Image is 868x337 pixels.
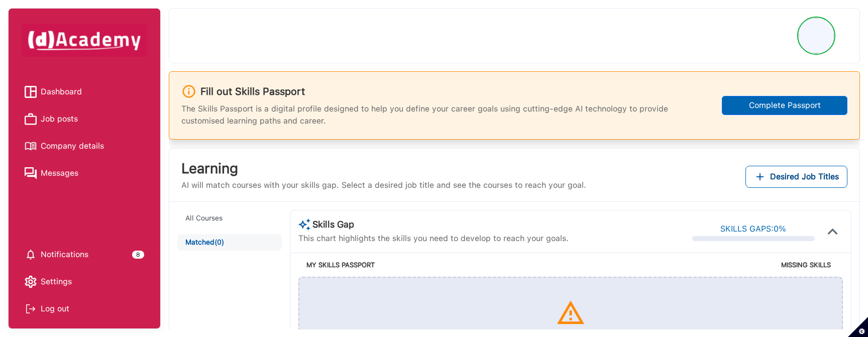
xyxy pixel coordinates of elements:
img: Company details icon [25,140,37,152]
button: Matched(0) [177,234,282,251]
img: add icon [754,171,766,183]
img: setting [25,249,37,261]
span: Job posts [41,111,78,127]
div: SKILLS GAPS: 0 % [720,222,786,236]
p: The Skills Passport is a digital profile designed to help you define your career goals using cutt... [181,103,681,127]
span: Settings [41,274,72,289]
div: Complete Passport [728,99,841,111]
img: Log out [25,303,37,315]
h3: Skills Gap [298,218,569,231]
span: Notifications [41,247,88,262]
img: Job posts icon [25,113,37,125]
h5: MISSING SKILLS [569,261,831,269]
div: Log out [25,301,144,316]
a: Job posts iconJob posts [25,111,144,127]
h5: MY SKILLS PASSPORT [306,261,569,269]
span: Dashboard [41,84,82,99]
h3: Fill out Skills Passport [200,85,305,97]
div: 8 [132,251,144,259]
img: Dashboard icon [25,86,37,98]
button: Set cookie preferences [848,317,868,337]
p: This chart highlights the skills you need to develop to reach your goals. [298,233,569,245]
a: Messages iconMessages [25,166,144,181]
img: Profile [799,18,834,53]
img: setting [25,276,37,288]
img: dAcademy [22,24,147,57]
img: Messages icon [25,167,37,179]
span: Company details [41,139,104,154]
button: Add desired job titles [745,166,847,188]
span: Messages [41,166,78,181]
img: info [181,84,196,99]
button: All Courses [177,210,282,227]
a: Company details iconCompany details [25,139,144,154]
a: Dashboard iconDashboard [25,84,144,99]
p: AI will match courses with your skills gap. Select a desired job title and see the courses to rea... [181,179,586,191]
img: icon [556,298,586,328]
img: icon [823,221,843,242]
span: Desired Job Titles [770,170,839,184]
img: AI Course Suggestion [298,218,310,231]
button: Complete Passport [722,96,847,115]
h3: Learning [181,160,586,177]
